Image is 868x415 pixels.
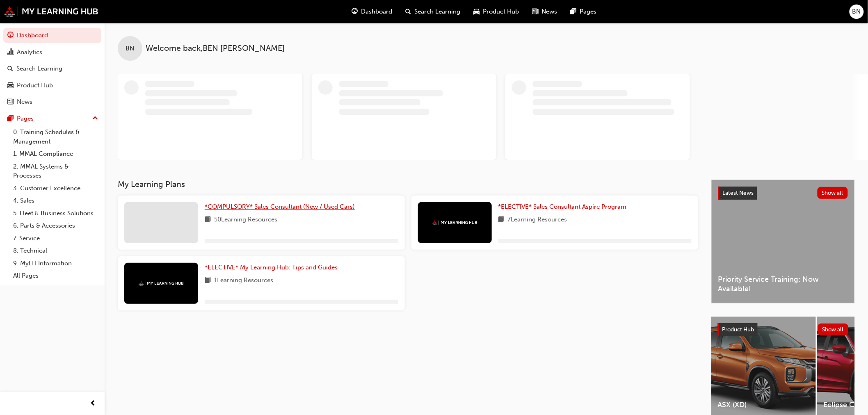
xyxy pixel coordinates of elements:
a: Dashboard [3,28,101,43]
a: Search Learning [3,61,101,76]
a: All Pages [10,269,101,282]
button: Show all [818,324,849,335]
a: car-iconProduct Hub [467,3,525,20]
div: Analytics [17,48,42,57]
span: 50 Learning Resources [214,215,277,225]
a: 3. Customer Excellence [10,182,101,195]
a: Latest NewsShow all [718,187,848,200]
div: Pages [17,114,34,123]
div: News [17,97,32,107]
button: Pages [3,111,101,126]
a: 4. Sales [10,194,101,207]
a: Product Hub [3,78,101,93]
a: guage-iconDashboard [345,3,399,20]
span: Product Hub [483,7,519,16]
span: prev-icon [90,399,96,409]
a: Product HubShow all [718,323,848,336]
span: 7 Learning Resources [508,215,567,225]
a: 8. Technical [10,244,101,257]
h3: My Learning Plans [118,180,698,189]
span: News [541,7,557,16]
span: BN [852,7,861,16]
span: *ELECTIVE* Sales Consultant Aspire Program [498,203,627,210]
span: pages-icon [570,7,576,17]
span: search-icon [7,65,13,73]
span: chart-icon [7,49,14,56]
span: book-icon [205,215,211,225]
span: car-icon [7,82,14,89]
a: 9. MyLH Information [10,257,101,270]
span: Dashboard [361,7,392,16]
span: Priority Service Training: Now Available! [718,275,848,293]
span: news-icon [532,7,538,17]
span: pages-icon [7,115,14,123]
a: search-iconSearch Learning [399,3,467,20]
img: mmal [139,281,184,286]
span: ASX (XD) [718,400,809,410]
a: 0. Training Schedules & Management [10,126,101,148]
img: mmal [432,220,477,226]
span: Welcome back , BEN [PERSON_NAME] [146,44,285,53]
a: 5. Fleet & Business Solutions [10,207,101,220]
span: search-icon [405,7,411,17]
span: Pages [580,7,596,16]
button: Show all [818,187,848,199]
div: Product Hub [17,81,53,90]
div: Search Learning [16,64,62,73]
a: 6. Parts & Accessories [10,219,101,232]
span: guage-icon [7,32,14,39]
a: Analytics [3,45,101,60]
span: BN [126,44,135,53]
span: *ELECTIVE* My Learning Hub: Tips and Guides [205,264,338,271]
a: Latest NewsShow allPriority Service Training: Now Available! [711,180,855,303]
span: Latest News [723,189,754,196]
span: book-icon [205,276,211,286]
span: car-icon [473,7,480,17]
span: Product Hub [722,326,754,333]
button: DashboardAnalyticsSearch LearningProduct HubNews [3,26,101,111]
a: *COMPULSORY* Sales Consultant (New / Used Cars) [205,202,358,212]
a: 7. Service [10,232,101,245]
a: News [3,94,101,109]
span: up-icon [92,113,98,124]
span: 1 Learning Resources [214,276,273,286]
span: guage-icon [352,7,358,17]
span: *COMPULSORY* Sales Consultant (New / Used Cars) [205,203,355,210]
img: mmal [4,6,98,17]
span: news-icon [7,98,14,106]
button: BN [850,5,864,19]
span: Search Learning [414,7,460,16]
a: 1. MMAL Compliance [10,148,101,160]
span: book-icon [498,215,505,225]
a: *ELECTIVE* My Learning Hub: Tips and Guides [205,263,341,272]
a: pages-iconPages [564,3,603,20]
a: news-iconNews [525,3,564,20]
a: 2. MMAL Systems & Processes [10,160,101,182]
a: *ELECTIVE* Sales Consultant Aspire Program [498,202,630,212]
